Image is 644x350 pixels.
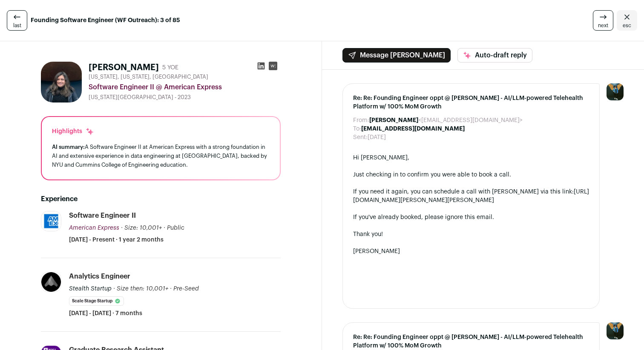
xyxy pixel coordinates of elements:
dd: [DATE] [368,133,386,142]
img: 12031951-medium_jpg [607,322,624,339]
div: Software Engineer II [69,211,136,220]
dt: To: [353,125,361,133]
div: Hi [PERSON_NAME], [353,154,589,162]
img: 25ab4de90acc333dfdac1e717df3581b62fe0e05ce4389033d1cd9d8bdb6aefc.jpg [41,211,61,231]
div: A Software Engineer II at American Express with a strong foundation in AI and extensive experienc... [52,142,270,169]
li: Scale Stage Startup [69,296,124,306]
img: 12031951-medium_jpg [607,83,624,100]
span: Pre-Seed [173,286,199,292]
span: · Size: 10,001+ [121,225,162,231]
div: 5 YOE [162,63,178,72]
span: last [13,22,21,29]
dt: From: [353,116,369,125]
span: next [598,22,608,29]
dt: Sent: [353,133,368,142]
span: [DATE] - Present · 1 year 2 months [69,236,164,244]
span: esc [623,22,631,29]
strong: Founding Software Engineer (WF Outreach): 3 of 85 [31,16,180,25]
span: [US_STATE], [US_STATE], [GEOGRAPHIC_DATA] [89,74,208,80]
dd: <[EMAIL_ADDRESS][DOMAIN_NAME]> [369,116,523,125]
h2: Experience [41,194,281,204]
span: · [164,224,165,232]
div: If you need it again, you can schedule a call with [PERSON_NAME] via this link: [353,188,589,205]
span: · [170,285,172,293]
button: Auto-draft reply [457,48,532,63]
b: [EMAIL_ADDRESS][DOMAIN_NAME] [361,126,465,132]
span: AI summary: [52,144,85,150]
div: Just checking in to confirm you were able to book a call. [353,171,589,179]
div: Software Engineer II @ American Express [89,82,281,92]
a: last [7,10,27,31]
span: [DATE] - [DATE] · 7 months [69,309,142,318]
span: Public [167,225,184,231]
span: · Size then: 10,001+ [113,286,168,292]
div: [US_STATE][GEOGRAPHIC_DATA] - 2023 [89,94,281,101]
button: Message [PERSON_NAME] [342,48,451,63]
img: 594b5623f77406e7b10d0a32823205f21c81d72cd44cdd0a96b61b75dae4f667 [41,62,82,102]
img: bb758407b04ea4d595f0a4dcd2c89332d467c7faa0f713074a0ea9543027a628.jpg [41,272,61,292]
div: Thank you! [353,230,589,239]
span: Stealth Startup [69,286,112,292]
a: next [593,10,613,31]
span: American Express [69,225,119,231]
div: [PERSON_NAME] [353,247,589,256]
div: If you've already booked, please ignore this email. [353,213,589,222]
div: Highlights [52,127,94,136]
span: Re: Re: Founding Engineer oppt @ [PERSON_NAME] - AI/LLM-powered Telehealth Platform w/ 100% MoM G... [353,333,589,350]
h1: [PERSON_NAME] [89,62,159,74]
span: Re: Re: Founding Engineer oppt @ [PERSON_NAME] - AI/LLM-powered Telehealth Platform w/ 100% MoM G... [353,94,589,111]
b: [PERSON_NAME] [369,117,418,123]
a: Close [617,10,637,31]
div: Analytics Engineer [69,272,130,281]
